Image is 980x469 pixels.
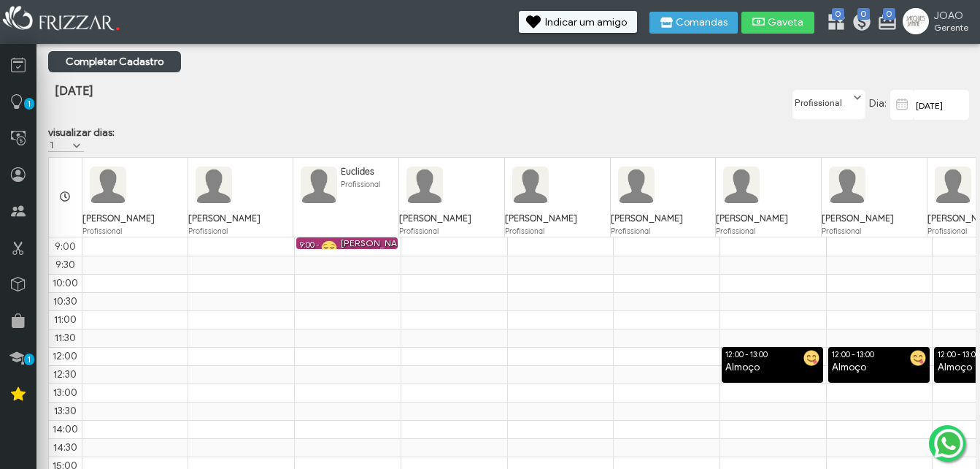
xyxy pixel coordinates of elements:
span: 1 [24,354,34,365]
div: [PERSON_NAME] - Corte de Unhas [341,237,487,250]
span: 11:00 [54,313,77,326]
img: agendado.png [321,240,337,256]
button: Comandas [649,12,738,34]
img: FuncionarioFotoBean_get.xhtml [618,167,655,203]
span: 12:00 - 13:00 [832,350,874,359]
span: 0 [857,8,870,20]
span: 14:00 [53,423,78,435]
span: Profissional [611,226,650,236]
span: [PERSON_NAME] [716,213,788,224]
a: Completar Cadastro [48,51,181,72]
img: FuncionarioFotoBean_get.xhtml [829,167,865,203]
span: 9:30 [55,259,75,271]
span: Euclides [341,166,374,177]
span: 10:30 [53,295,77,308]
span: 10:00 [53,277,78,289]
img: almoco.png [803,350,819,366]
img: FuncionarioFotoBean_get.xhtml [723,167,760,203]
img: FuncionarioFotoBean_get.xhtml [301,167,337,203]
a: 0 [826,12,841,35]
a: JOAO Gerente [903,8,973,37]
img: FuncionarioFotoBean_get.xhtml [512,167,549,203]
span: Profissional [188,226,228,236]
span: Profissional [341,180,380,189]
span: Gaveta [768,18,804,28]
a: 0 [877,12,892,35]
button: Gaveta [741,12,814,34]
span: Dia: [869,97,887,110]
span: [PERSON_NAME] [505,213,577,224]
img: FuncionarioFotoBean_get.xhtml [196,167,232,203]
span: 12:30 [53,368,77,381]
img: calendar-01.svg [893,96,911,113]
span: 13:30 [54,405,77,417]
a: 0 [852,12,866,35]
span: [PERSON_NAME] [399,213,471,224]
span: Comandas [676,18,728,28]
img: FuncionarioFotoBean_get.xhtml [90,167,126,203]
input: data [914,90,969,120]
span: JOAO [934,9,968,22]
span: Profissional [82,226,122,236]
span: 0 [832,8,844,20]
span: Profissional [716,226,755,236]
img: FuncionarioFotoBean_get.xhtml [406,167,443,203]
span: 1 [24,98,34,110]
span: 13:00 [53,386,77,399]
span: 0 [883,8,895,20]
span: Profissional [399,226,439,236]
div: Almoço [828,361,930,375]
span: 14:30 [53,441,77,454]
span: 12:00 - 13:00 [725,350,768,359]
span: [DATE] [55,83,93,99]
span: Profissional [927,226,967,236]
label: 1 [48,139,71,151]
img: FuncionarioFotoBean_get.xhtml [935,167,971,203]
span: Profissional [822,226,861,236]
div: Almoço [722,361,823,375]
span: 11:30 [55,332,76,344]
label: visualizar dias: [48,126,115,139]
button: Indicar um amigo [519,11,637,33]
span: [PERSON_NAME] [822,213,894,224]
span: Indicar um amigo [545,18,627,28]
img: whatsapp.png [931,426,966,461]
span: Profissional [505,226,544,236]
span: Gerente [934,22,968,33]
span: [PERSON_NAME] [611,213,683,224]
span: 12:00 [53,350,77,362]
span: [PERSON_NAME] [82,213,155,224]
label: Profissional [793,91,852,109]
span: [PERSON_NAME] [188,213,261,224]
